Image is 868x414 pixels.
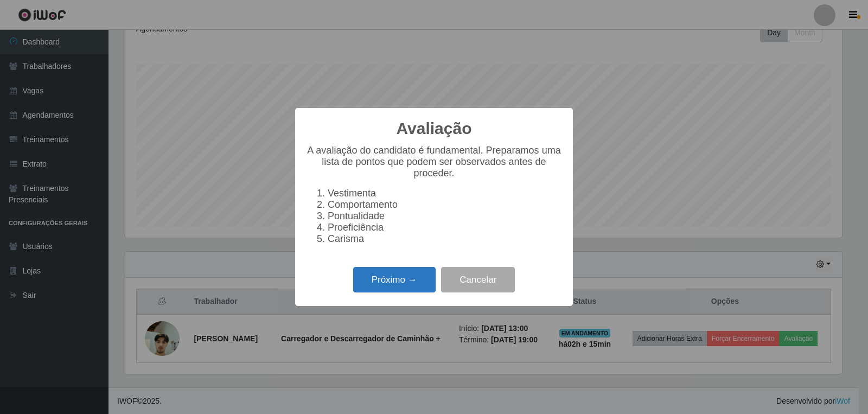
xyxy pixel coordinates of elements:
li: Vestimenta [328,188,562,199]
button: Próximo → [353,267,436,292]
li: Proeficiência [328,222,562,233]
button: Cancelar [441,267,515,292]
li: Carisma [328,233,562,245]
li: Comportamento [328,199,562,211]
li: Pontualidade [328,211,562,222]
p: A avaliação do candidato é fundamental. Preparamos uma lista de pontos que podem ser observados a... [306,145,562,179]
h2: Avaliação [397,119,472,138]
